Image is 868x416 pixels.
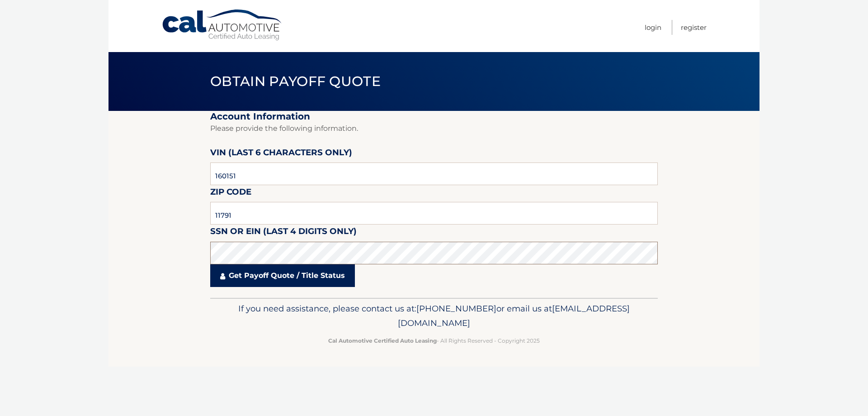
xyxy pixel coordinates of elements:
[216,301,652,330] p: If you need assistance, please contact us at: or email us at
[328,337,437,344] strong: Cal Automotive Certified Auto Leasing
[210,122,658,135] p: Please provide the following information.
[416,303,496,314] span: [PHONE_NUMBER]
[210,264,355,287] a: Get Payoff Quote / Title Status
[210,111,658,122] h2: Account Information
[210,146,352,163] label: VIN (last 6 characters only)
[681,20,707,35] a: Register
[161,9,283,41] a: Cal Automotive
[210,185,251,202] label: Zip Code
[645,20,661,35] a: Login
[210,73,381,90] span: Obtain Payoff Quote
[216,336,652,345] p: - All Rights Reserved - Copyright 2025
[210,225,357,241] label: SSN or EIN (last 4 digits only)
